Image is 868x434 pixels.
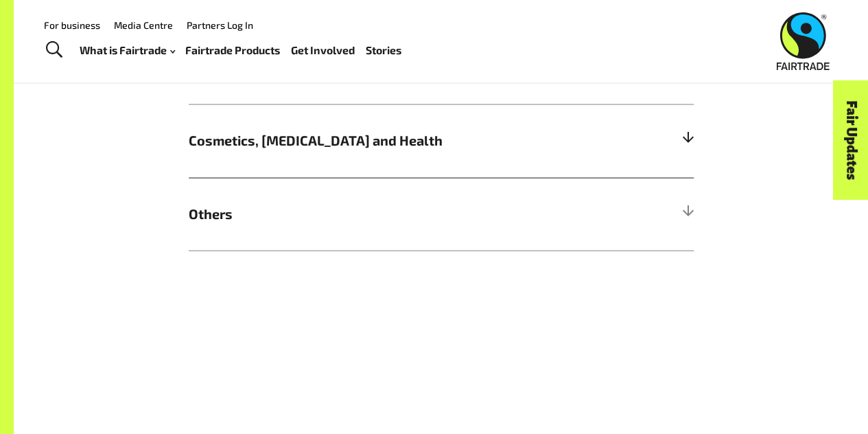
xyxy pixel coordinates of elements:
span: Others [189,204,567,225]
a: Fairtrade Products [185,41,280,60]
a: Toggle Search [37,33,71,67]
a: Partners Log In [187,19,253,31]
a: Stories [366,41,401,60]
span: Cosmetics, [MEDICAL_DATA] and Health [189,130,567,151]
img: Fairtrade Australia New Zealand logo [777,12,830,70]
a: What is Fairtrade [80,41,175,60]
a: Media Centre [114,19,173,31]
a: For business [44,19,100,31]
a: Get Involved [291,41,355,60]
